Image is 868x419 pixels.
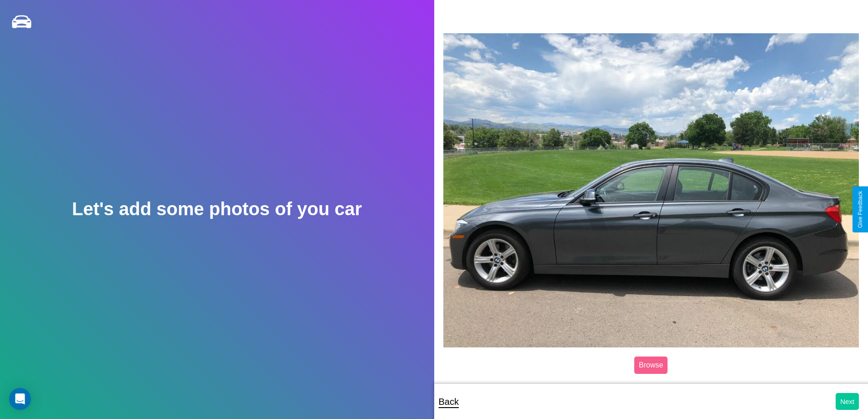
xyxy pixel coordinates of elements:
[9,388,31,410] div: Open Intercom Messenger
[72,199,362,219] h2: Let's add some photos of you car
[836,393,859,410] button: Next
[857,191,863,228] div: Give Feedback
[439,393,459,410] p: Back
[443,33,859,347] img: posted
[634,357,668,374] label: Browse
